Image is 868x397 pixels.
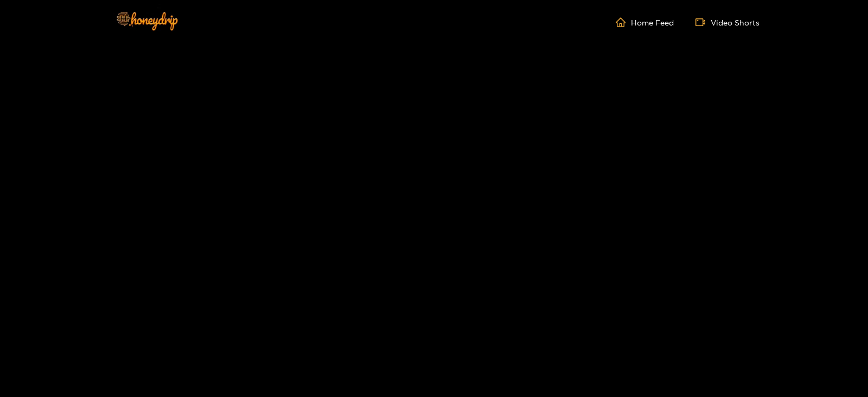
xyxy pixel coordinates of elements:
a: Home Feed [616,17,674,27]
span: home [616,17,631,27]
span: video-camera [695,17,711,27]
a: Video Shorts [695,17,759,27]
